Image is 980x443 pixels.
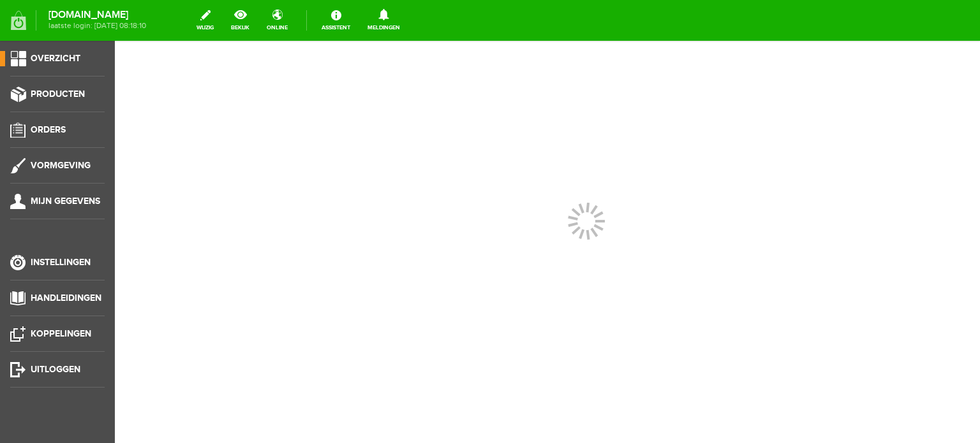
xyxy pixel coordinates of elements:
span: Instellingen [31,257,91,268]
a: bekijk [223,6,257,34]
span: Vormgeving [31,160,91,171]
span: Mijn gegevens [31,196,100,207]
a: Assistent [314,6,358,34]
span: Producten [31,89,85,99]
span: Uitloggen [31,364,80,375]
span: Handleidingen [31,293,101,303]
a: online [259,6,295,34]
span: laatste login: [DATE] 08:18:10 [48,22,146,29]
span: Overzicht [31,53,80,64]
strong: [DOMAIN_NAME] [48,11,146,18]
a: wijzig [189,6,221,34]
span: Koppelingen [31,328,91,339]
span: Orders [31,124,66,135]
a: Meldingen [360,6,408,34]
